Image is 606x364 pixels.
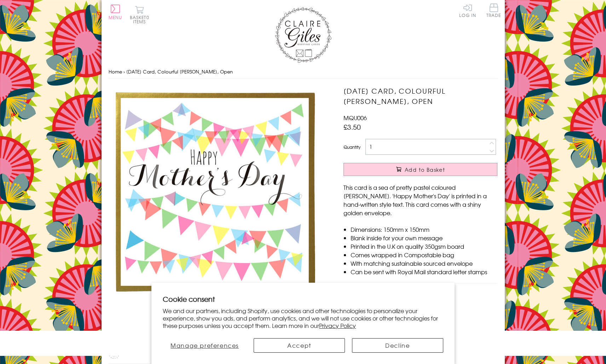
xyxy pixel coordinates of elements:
[109,65,498,79] nav: breadcrumbs
[254,338,345,353] button: Accept
[163,307,443,329] p: We and our partners, including Shopify, use cookies and other technologies to personalize your ex...
[486,4,501,17] span: Trade
[459,4,476,17] a: Log In
[109,14,122,20] span: Menu
[351,225,497,234] li: Dimensions: 150mm x 150mm
[486,4,501,19] a: Trade
[126,68,233,75] span: [DATE] Card, Colourful [PERSON_NAME], Open
[319,321,356,330] a: Privacy Policy
[109,5,122,19] button: Menu
[344,113,367,122] span: MQU006
[344,163,497,176] button: Add to Basket
[123,68,125,75] span: ›
[351,268,497,276] li: Can be sent with Royal Mail standard letter stamps
[109,86,321,298] img: Mother's Day Card, Colourful Bunting, Open
[344,183,497,217] p: This card is a sea of pretty pastel coloured [PERSON_NAME]. 'Happy Mother's Day' is printed in a ...
[351,242,497,251] li: Printed in the U.K on quality 350gsm board
[344,144,360,150] label: Quantity
[351,234,497,242] li: Blank inside for your own message
[163,338,247,353] button: Manage preferences
[130,6,149,24] button: Basket0 items
[405,166,445,173] span: Add to Basket
[351,259,497,268] li: With matching sustainable sourced envelope
[352,338,443,353] button: Decline
[344,86,497,106] h1: [DATE] Card, Colourful [PERSON_NAME], Open
[163,294,443,304] h2: Cookie consent
[344,122,361,132] span: £3.50
[133,14,149,25] span: 0 items
[109,68,122,75] a: Home
[351,251,497,259] li: Comes wrapped in Compostable bag
[171,341,239,350] span: Manage preferences
[275,7,331,63] img: Claire Giles Greetings Cards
